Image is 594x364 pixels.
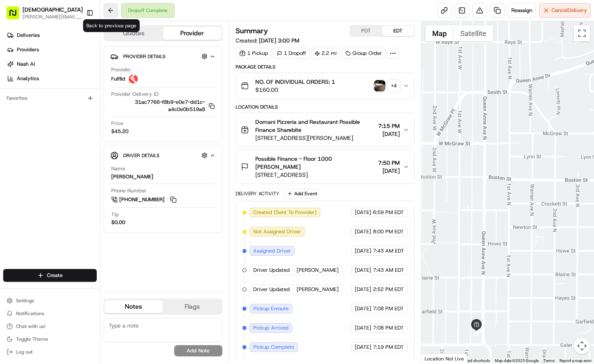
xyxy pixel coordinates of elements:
button: Keyboard shortcuts [456,358,490,364]
a: Report a map error [559,358,592,363]
span: [STREET_ADDRESS][PERSON_NAME] [255,134,375,142]
div: 💻 [68,117,74,123]
span: 7:19 PM EDT [373,344,404,351]
button: Driver Details [110,149,216,162]
span: Created: [236,36,299,44]
button: Possible Finance - Floor 1000 [PERSON_NAME][STREET_ADDRESS]7:50 PM[DATE] [236,150,414,184]
button: Create [3,269,97,282]
button: 31ac7766-f8b9-e0e7-dd1c-a4c0e0b519a8 [111,99,215,113]
span: [DATE] [355,305,371,312]
span: Pickup Complete [253,344,294,351]
span: Price [111,120,123,127]
span: Domani Pizzeria and Restaurant Possible Finance Sharebite [255,118,375,134]
span: [DATE] [355,228,371,235]
img: profile_Fulflld_OnFleet_Thistle_SF.png [128,74,138,84]
div: Package Details [236,64,415,70]
span: [DATE] [378,130,400,138]
button: PDT [350,26,382,36]
span: Assigned Driver [253,247,291,255]
button: Flags [163,300,222,313]
span: Create [47,272,63,279]
div: Delivery Activity [236,190,279,197]
span: Providers [17,46,39,53]
span: [DATE] [355,267,371,274]
div: 2.2 mi [311,48,340,59]
button: Log out [3,346,97,358]
div: 📗 [8,117,14,123]
input: Clear [21,52,132,60]
span: Created (Sent To Provider) [253,209,317,216]
button: Settings [3,295,97,306]
button: Reassign [508,3,536,18]
button: Quotes [104,27,163,40]
span: Driver Updated [253,267,290,274]
span: Nash AI [17,61,35,68]
span: 7:50 PM [378,159,400,167]
span: Log out [16,349,33,355]
div: 1 Pickup [236,48,272,59]
p: Welcome 👋 [8,32,146,45]
span: 6:59 PM EDT [373,209,404,216]
div: Favorites [3,92,97,105]
span: [PERSON_NAME] [297,286,339,293]
span: 7:43 AM EDT [373,247,404,255]
div: 2 [477,319,486,328]
span: [STREET_ADDRESS] [255,171,375,179]
img: photo_proof_of_pickup image [374,80,385,91]
span: Possible Finance - Floor 1000 [PERSON_NAME] [255,155,375,171]
div: + 4 [389,80,400,91]
button: Notes [104,300,163,313]
span: Cancel Delivery [551,7,587,14]
button: Start new chat [136,79,146,89]
span: Provider Details [123,53,165,60]
span: Not Assigned Driver [253,228,301,235]
a: 📗Knowledge Base [5,113,65,127]
span: Driver Updated [253,286,290,293]
button: Add Event [284,189,320,198]
span: Driver Details [123,152,159,159]
button: NO. OF INDIVIDUAL ORDERS: 1$160.00photo_proof_of_pickup image+4 [236,73,414,99]
span: [PERSON_NAME] [297,267,339,274]
div: [PERSON_NAME] [111,173,153,180]
span: [DATE] [355,286,371,293]
span: [DATE] [355,344,371,351]
a: Powered byPylon [57,135,97,142]
img: Nash [8,8,24,24]
a: Providers [3,43,100,56]
span: Chat with us! [16,323,45,330]
span: Phone Number [111,187,146,194]
span: [DATE] [355,247,371,255]
span: API Documentation [76,116,129,124]
img: 1736555255976-a54dd68f-1ca7-489b-9aae-adbdc363a1c4 [8,77,22,91]
button: Domani Pizzeria and Restaurant Possible Finance Sharebite[STREET_ADDRESS][PERSON_NAME]7:15 PM[DATE] [236,113,414,147]
button: [DEMOGRAPHIC_DATA] [22,6,83,14]
span: 7:08 PM EDT [373,324,404,332]
a: Analytics [3,72,100,85]
button: Provider [163,27,222,40]
a: Terms [543,358,555,363]
a: [PHONE_NUMBER] [111,195,178,204]
span: Pylon [80,136,97,142]
h3: Summary [236,27,268,34]
a: Open this area in Google Maps (opens a new window) [423,353,450,364]
span: Reassign [511,7,532,14]
div: Back to previous page [83,19,140,32]
button: Chat with us! [3,321,97,332]
img: Google [423,353,450,364]
a: Deliveries [3,29,100,42]
span: 7:15 PM [378,122,400,130]
span: Fulflld [111,75,125,83]
div: $0.00 [111,219,125,226]
button: Map camera controls [574,338,590,354]
span: Pickup Arrived [253,324,289,332]
span: Notifications [16,310,44,317]
span: [DATE] [355,209,371,216]
span: $160.00 [255,86,335,94]
span: $45.20 [111,128,128,135]
span: 7:43 AM EDT [373,267,404,274]
a: Nash AI [3,58,100,71]
span: Settings [16,297,34,304]
div: Location Not Live [421,354,468,364]
span: Deliveries [17,32,40,39]
span: Tip [111,211,119,218]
